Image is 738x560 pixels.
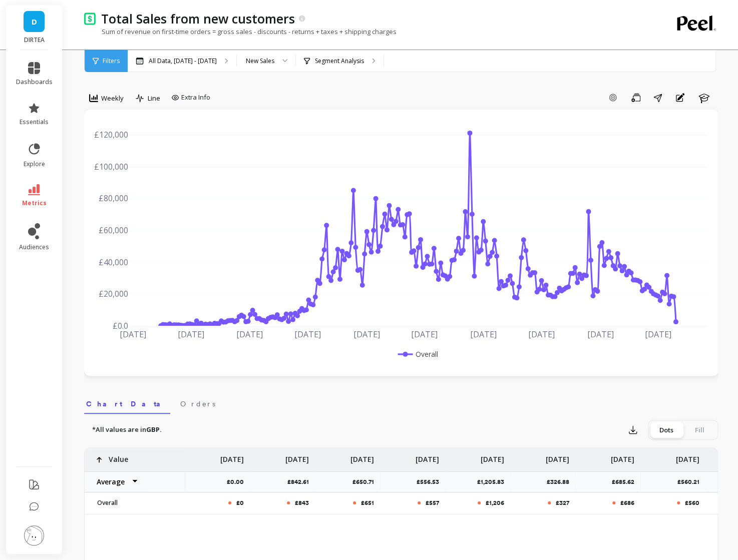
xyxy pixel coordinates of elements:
p: [DATE] [676,448,699,464]
p: £1,205.83 [477,478,510,486]
p: £556.53 [417,478,445,486]
p: £842.61 [287,478,315,486]
p: £0 [236,499,244,507]
img: profile picture [24,525,44,545]
p: Sum of revenue on first-time orders = gross sales - discounts - returns + taxes + shipping charges [84,27,397,36]
span: Line [148,94,160,103]
p: [DATE] [285,448,309,464]
p: Total Sales from new customers [101,10,294,27]
img: header icon [84,12,96,25]
p: [DATE] [220,448,244,464]
p: £557 [426,499,439,507]
span: metrics [22,199,47,207]
p: £685.62 [612,478,640,486]
strong: GBP. [146,425,162,434]
p: Segment Analysis [315,57,364,65]
p: £327 [556,499,569,507]
p: *All values are in [92,425,162,435]
p: Overall [91,499,179,507]
nav: Tabs [84,391,718,414]
span: essentials [20,118,49,126]
p: [DATE] [481,448,504,464]
span: Orders [180,399,215,409]
p: £560 [685,499,699,507]
span: D [32,16,37,28]
span: Filters [103,57,120,65]
span: dashboards [16,78,53,86]
p: All Data, [DATE] - [DATE] [149,57,217,65]
p: [DATE] [416,448,439,464]
p: £650.71 [352,478,380,486]
p: [DATE] [546,448,569,464]
div: Fill [683,422,716,438]
span: audiences [19,243,49,251]
p: [DATE] [350,448,374,464]
p: £326.88 [547,478,575,486]
p: £651 [361,499,374,507]
p: £686 [620,499,634,507]
span: Chart Data [86,399,168,409]
div: New Sales [246,56,274,66]
div: Dots [650,422,683,438]
p: £1,206 [486,499,504,507]
span: Weekly [101,94,124,103]
p: £843 [295,499,309,507]
p: £0.00 [227,478,250,486]
span: explore [24,160,45,168]
p: [DATE] [611,448,634,464]
p: £560.21 [677,478,705,486]
p: Value [109,448,128,464]
p: DIRTEA [16,36,53,44]
span: Extra Info [181,93,210,103]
